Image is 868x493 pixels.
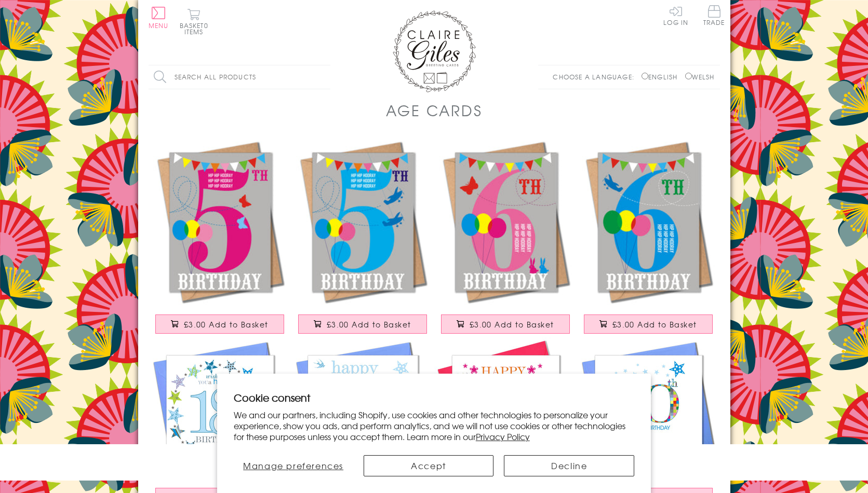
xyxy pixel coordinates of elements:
button: Accept [364,455,494,476]
button: £3.00 Add to Basket [441,314,570,334]
a: Privacy Policy [476,430,530,443]
button: £3.00 Add to Basket [584,314,713,334]
span: Menu [149,21,169,30]
a: Birthday Card, Pink Age 6, 6th Birthday, Hip Hip Hooray £3.00 Add to Basket [434,136,577,317]
span: £3.00 Add to Basket [184,319,269,330]
span: £3.00 Add to Basket [612,319,697,330]
p: Choose a language: [553,72,639,81]
label: English [642,72,683,81]
a: Birthday Card, Blue Age 5, 5th Birthday, Hip Hip Hooray £3.00 Add to Basket [291,136,434,317]
img: Claire Giles Greetings Cards [393,10,476,92]
span: £3.00 Add to Basket [327,319,411,330]
p: We and our partners, including Shopify, use cookies and other technologies to personalize your ex... [234,409,635,442]
a: Trade [703,5,725,28]
button: Manage preferences [234,455,353,476]
button: Basket0 items [180,8,208,35]
img: Birthday Card, Blue Age 5, 5th Birthday, Hip Hip Hooray [291,136,434,306]
a: Birthday Card, Pink Age 5, 5th Birthday, Hip Hip Hooray £3.00 Add to Basket [149,136,291,317]
input: Search all products [149,65,330,89]
h1: Age Cards [386,100,483,121]
button: £3.00 Add to Basket [155,314,284,334]
img: Birthday Card, Pink Age 30, Happy 30th Birthday [434,337,577,480]
button: Decline [504,455,634,476]
input: English [642,73,648,79]
button: Menu [149,7,169,29]
label: Welsh [685,72,715,81]
h2: Cookie consent [234,390,635,405]
span: Trade [703,5,725,25]
img: Birthday Card, Blue Age 30, Happy 30th Birthday [577,337,720,480]
button: £3.00 Add to Basket [298,314,427,334]
a: Birthday Card, Blue Age 6, 6th Birthday, Hip Hip Hooray £3.00 Add to Basket [577,136,720,317]
span: £3.00 Add to Basket [470,319,554,330]
a: Log In [663,5,688,25]
input: Search [320,65,330,89]
input: Welsh [685,73,692,79]
img: Birthday Card, Pink Age 6, 6th Birthday, Hip Hip Hooray [434,136,577,306]
img: Birthday Card, Blue Age 18, wishing you a Happy 18th Birthday [149,337,291,480]
img: Birthday Card, Pink Age 5, 5th Birthday, Hip Hip Hooray [149,136,291,306]
span: Manage preferences [243,459,343,472]
span: 0 items [184,21,208,36]
img: Birthday Card, Blue Age 21, Happy 21st Birthday [291,337,434,480]
img: Birthday Card, Blue Age 6, 6th Birthday, Hip Hip Hooray [577,136,720,306]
